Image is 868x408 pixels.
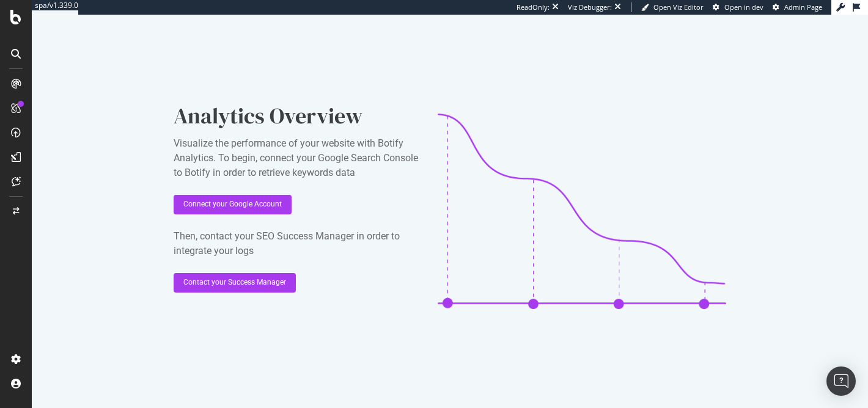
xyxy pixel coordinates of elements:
[568,2,612,12] div: Viz Debugger:
[183,277,286,288] div: Contact your Success Manager
[773,2,822,12] a: Admin Page
[713,2,763,12] a: Open in dev
[174,229,418,258] div: Then, contact your SEO Success Manager in order to integrate your logs
[183,199,282,209] div: Connect your Google Account
[438,114,726,309] img: CaL_T18e.png
[517,2,550,12] div: ReadOnly:
[174,195,292,214] button: Connect your Google Account
[174,101,418,131] div: Analytics Overview
[174,136,418,180] div: Visualize the performance of your website with Botify Analytics. To begin, connect your Google Se...
[724,2,763,12] span: Open in dev
[653,2,704,12] span: Open Viz Editor
[174,273,296,293] button: Contact your Success Manager
[784,2,822,12] span: Admin Page
[826,366,856,396] div: Open Intercom Messenger
[641,2,704,12] a: Open Viz Editor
